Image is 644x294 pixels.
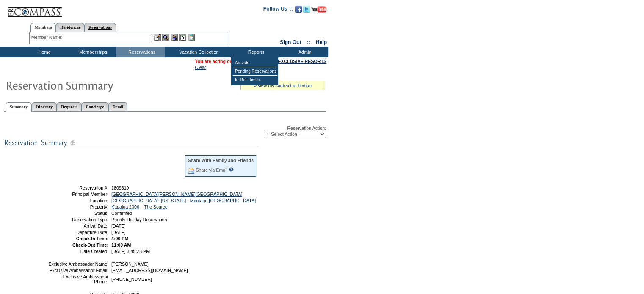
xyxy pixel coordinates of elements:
[233,67,277,76] td: Pending Reservations
[295,6,302,13] img: Become our fan on Facebook
[279,47,328,57] td: Admin
[254,83,312,88] a: » view my contract utilization
[179,34,186,41] img: Reservations
[111,211,132,216] span: Confirmed
[57,102,81,111] a: Requests
[111,185,129,190] span: 1809619
[108,102,128,111] a: Detail
[111,268,188,273] span: [EMAIL_ADDRESS][DOMAIN_NAME]
[116,47,165,57] td: Reservations
[254,59,326,64] a: IT Member EXCLUSIVE RESORTS
[188,158,254,163] div: Share With Family and Friends
[171,34,178,41] img: Impersonate
[48,204,108,209] td: Property:
[280,39,301,45] a: Sign Out
[30,23,56,32] a: Members
[48,217,108,222] td: Reservation Type:
[154,34,161,41] img: b_edit.gif
[68,47,116,57] td: Memberships
[111,217,167,222] span: Priority Holiday Reservation
[165,47,231,57] td: Vacation Collection
[311,6,326,13] img: Subscribe to our YouTube Channel
[48,274,108,284] td: Exclusive Ambassador Phone:
[111,277,152,282] span: [PHONE_NUMBER]
[195,65,206,70] a: Clear
[111,261,149,267] span: [PERSON_NAME]
[303,8,310,14] a: Follow us on Twitter
[233,59,277,67] td: Arrivals
[111,242,131,247] span: 11:00 AM
[231,47,279,57] td: Reports
[229,167,234,172] input: What is this?
[19,47,68,57] td: Home
[76,236,108,241] strong: Check-In Time:
[316,39,327,45] a: Help
[188,34,195,41] img: b_calculator.gif
[81,102,108,111] a: Concierge
[48,249,108,254] td: Date Created:
[4,126,326,137] div: Reservation Action:
[111,192,242,197] a: [GEOGRAPHIC_DATA][PERSON_NAME][GEOGRAPHIC_DATA]
[48,211,108,216] td: Status:
[111,223,126,228] span: [DATE]
[31,34,64,41] div: Member Name:
[48,268,108,273] td: Exclusive Ambassador Email:
[32,102,57,111] a: Itinerary
[48,261,108,267] td: Exclusive Ambassador Name:
[111,204,139,209] a: Kapalua 2306
[48,223,108,228] td: Arrival Date:
[6,102,32,112] a: Summary
[311,8,326,14] a: Subscribe to our YouTube Channel
[233,76,277,84] td: In-Residence
[303,6,310,13] img: Follow us on Twitter
[6,77,175,93] img: Reservaton Summary
[48,198,108,203] td: Location:
[4,137,258,148] img: subTtlResSummary.gif
[48,230,108,235] td: Departure Date:
[72,242,108,247] strong: Check-Out Time:
[48,185,108,190] td: Reservation #:
[111,249,150,254] span: [DATE] 3:45:28 PM
[295,8,302,14] a: Become our fan on Facebook
[56,23,84,32] a: Residences
[84,23,116,32] a: Reservations
[196,168,227,173] a: Share via Email
[263,5,293,15] td: Follow Us ::
[144,204,167,209] a: The Source
[162,34,169,41] img: View
[48,192,108,197] td: Principal Member:
[111,198,256,203] a: [GEOGRAPHIC_DATA], [US_STATE] - Montage [GEOGRAPHIC_DATA]
[307,39,310,45] span: ::
[111,236,128,241] span: 4:00 PM
[195,59,326,64] span: You are acting on behalf of:
[111,230,126,235] span: [DATE]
